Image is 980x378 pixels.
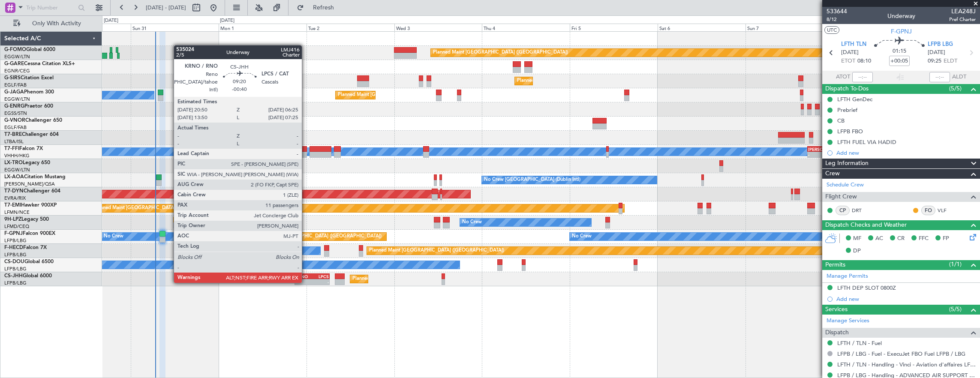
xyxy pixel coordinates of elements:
[352,273,487,285] div: Planned Maint [GEOGRAPHIC_DATA] ([GEOGRAPHIC_DATA])
[312,279,329,285] div: -
[825,159,869,168] span: Leg Information
[949,84,962,93] span: (5/5)
[837,96,872,103] div: LFTH GenDec
[827,16,847,23] span: 8/12
[824,26,839,34] button: UTC
[4,195,26,201] a: EVRA/RIX
[837,106,857,114] div: Prebrief
[4,223,29,230] a: LFMD/CEQ
[104,17,118,24] div: [DATE]
[4,61,24,66] span: G-GARE
[247,230,382,243] div: Planned Maint [GEOGRAPHIC_DATA] ([GEOGRAPHIC_DATA])
[836,295,976,303] div: Add new
[4,132,59,137] a: T7-BREChallenger 604
[22,21,90,27] span: Only With Activity
[949,16,976,23] span: Pref Charter
[4,90,24,95] span: G-JAGA
[572,230,592,243] div: No Crew
[4,203,21,208] span: T7-EMI
[837,339,882,347] a: LFTH / TLN - Fuel
[919,234,929,243] span: FFC
[943,234,949,243] span: FP
[261,145,404,158] div: Planned Maint [GEOGRAPHIC_DATA] ([GEOGRAPHIC_DATA] Intl)
[307,24,394,31] div: Tue 2
[836,149,976,156] div: Add new
[853,247,861,255] span: DP
[4,217,21,222] span: 9H-LPZ
[4,54,30,60] a: EGGW/LTN
[433,46,568,59] div: Planned Maint [GEOGRAPHIC_DATA] ([GEOGRAPHIC_DATA])
[837,361,976,368] a: LFTH / TLN - Handling - Vinci - Aviation d'affaires LFTH / TLN*****MY HANDLING****
[220,17,234,24] div: [DATE]
[570,24,658,31] div: Fri 5
[4,237,27,244] a: LFPB/LBG
[4,266,27,272] a: LFPB/LBG
[808,152,825,157] div: -
[4,189,60,194] a: T7-DYNChallenger 604
[517,75,652,87] div: Planned Maint [GEOGRAPHIC_DATA] ([GEOGRAPHIC_DATA])
[4,47,55,52] a: G-FOMOGlobal 6000
[306,5,342,11] span: Refresh
[827,181,864,189] a: Schedule Crew
[4,146,43,151] a: T7-FFIFalcon 7X
[837,117,845,124] div: CB
[26,1,75,14] input: Trip Number
[482,24,570,31] div: Thu 4
[4,146,19,151] span: T7-FFI
[825,84,869,94] span: Dispatch To-Dos
[852,207,871,214] a: DRT
[4,110,27,117] a: EGSS/STN
[4,167,30,173] a: EGGW/LTN
[4,252,27,258] a: LFPB/LBG
[462,216,482,229] div: No Crew
[837,128,863,135] div: LFPB FBO
[394,24,482,31] div: Wed 3
[484,174,580,186] div: No Crew [GEOGRAPHIC_DATA] (Dublin Intl)
[4,82,27,88] a: EGLF/FAB
[93,202,175,215] div: Planned Maint [GEOGRAPHIC_DATA]
[4,61,75,66] a: G-GARECessna Citation XLS+
[746,24,833,31] div: Sun 7
[4,153,30,159] a: VHHH/HKG
[893,47,906,56] span: 01:15
[827,317,869,325] a: Manage Services
[825,305,848,315] span: Services
[4,245,47,250] a: F-HECDFalcon 7X
[827,272,868,281] a: Manage Permits
[852,72,873,82] input: --:--
[808,147,825,152] div: [PERSON_NAME]
[9,17,93,30] button: Only With Activity
[4,104,53,109] a: G-ENRGPraetor 600
[4,104,24,109] span: G-ENRG
[4,118,25,123] span: G-VNOR
[836,206,850,215] div: CP
[369,244,504,257] div: Planned Maint [GEOGRAPHIC_DATA] ([GEOGRAPHIC_DATA])
[4,174,24,180] span: LX-AOA
[4,138,24,145] a: LTBA/ISL
[4,96,30,102] a: EGGW/LTN
[928,40,953,49] span: LFPB LBG
[891,27,912,36] span: F-GPNJ
[295,279,312,285] div: -
[4,160,50,165] a: LX-TROLegacy 650
[825,260,845,270] span: Permits
[4,124,27,131] a: EGLF/FAB
[837,138,896,146] div: LFTH FUEL VIA HADID
[4,75,21,81] span: G-SIRS
[146,4,186,12] span: [DATE] - [DATE]
[836,73,850,81] span: ATOT
[131,24,219,31] div: Sun 31
[4,273,23,279] span: CS-JHH
[658,24,746,31] div: Sat 6
[4,132,22,137] span: T7-BRE
[4,203,57,208] a: T7-EMIHawker 900XP
[841,40,866,49] span: LFTH TLN
[949,305,962,314] span: (5/5)
[825,220,907,230] span: Dispatch Checks and Weather
[841,48,859,57] span: [DATE]
[4,217,49,222] a: 9H-LPZLegacy 500
[192,244,211,257] div: No Crew
[949,7,976,16] span: LEA248J
[4,47,26,52] span: G-FOMO
[4,160,23,165] span: LX-TRO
